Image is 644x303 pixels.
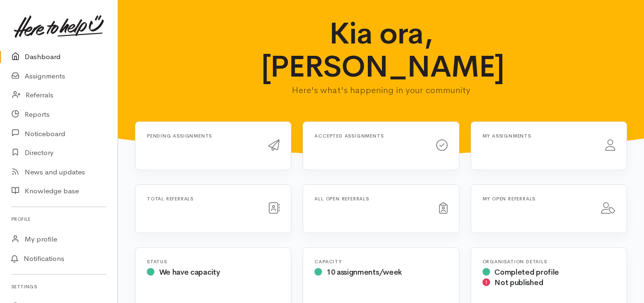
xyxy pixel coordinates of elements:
span: Not published [494,277,543,287]
h6: Pending assignments [147,133,257,139]
h6: All open referrals [314,196,427,201]
h6: Status [147,259,280,264]
h1: Kia ora, [PERSON_NAME] [261,17,501,84]
h6: Accepted assignments [314,133,424,139]
p: Here's what's happening in your community [261,84,501,97]
h6: Total referrals [147,196,257,201]
h6: My open referrals [483,196,590,201]
span: We have capacity [159,267,220,277]
h6: Settings [11,280,106,293]
span: Completed profile [494,267,559,277]
h6: My assignments [483,133,594,139]
h6: Capacity [314,259,447,264]
h6: Profile [11,213,106,225]
span: 10 assignments/week [327,267,402,277]
h6: Organisation Details [483,259,615,264]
